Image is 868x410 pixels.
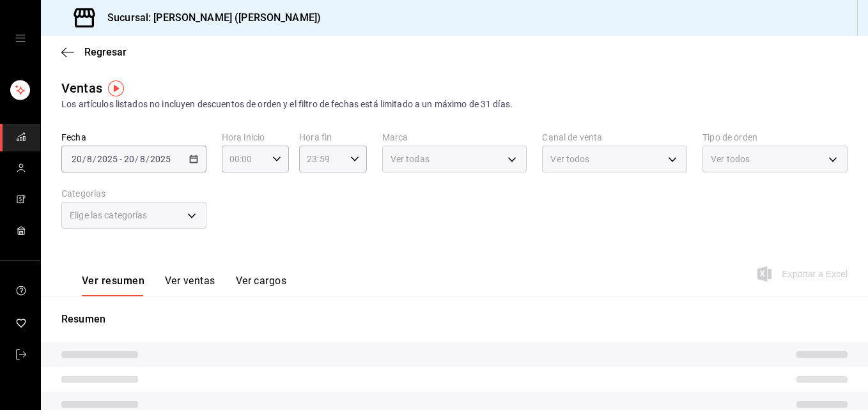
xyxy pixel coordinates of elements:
label: Marca [382,133,527,142]
span: / [93,154,97,164]
button: Ver cargos [236,275,287,296]
span: / [146,154,150,164]
input: -- [86,154,93,164]
label: Tipo de orden [702,133,848,142]
font: Ver resumen [82,275,144,287]
label: Hora inicio [222,133,289,142]
button: cajón abierto [15,33,26,43]
span: Ver todos [711,153,750,165]
div: Los artículos listados no incluyen descuentos de orden y el filtro de fechas está limitado a un m... [61,98,848,111]
label: Categorías [61,189,206,198]
label: Canal de venta [542,133,687,142]
button: Ver ventas [165,275,215,296]
span: / [135,154,139,164]
input: ---- [150,154,171,164]
span: Elige las categorías [70,209,148,222]
span: - [120,154,122,164]
label: Fecha [61,133,206,142]
label: Hora fin [299,133,366,142]
input: -- [139,154,146,164]
img: Marcador de información sobre herramientas [108,80,124,96]
div: Pestañas de navegación [82,275,286,296]
span: Regresar [84,46,127,58]
input: -- [71,154,82,164]
span: Ver todas [391,153,430,165]
input: -- [123,154,135,164]
button: Regresar [61,46,127,58]
input: ---- [97,154,118,164]
p: Resumen [61,312,848,327]
div: Ventas [61,79,102,98]
span: / [82,154,86,164]
h3: Sucursal: [PERSON_NAME] ([PERSON_NAME]) [97,10,321,26]
span: Ver todos [550,153,589,165]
